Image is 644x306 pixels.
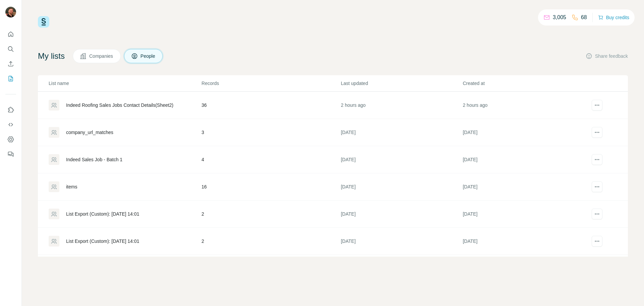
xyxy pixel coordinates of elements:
[340,173,462,201] td: [DATE]
[463,228,584,255] td: [DATE]
[553,13,566,21] p: 3,005
[592,236,602,247] button: actions
[5,133,16,145] button: Dashboard
[141,53,156,59] span: People
[463,80,584,87] p: Created at
[463,92,584,119] td: 2 hours ago
[89,53,114,59] span: Companies
[202,80,340,87] p: Records
[38,51,65,61] h4: My lists
[5,119,16,131] button: Use Surfe API
[5,148,16,160] button: Feedback
[340,146,462,173] td: [DATE]
[66,129,113,136] div: company_url_matches
[201,228,340,255] td: 2
[581,13,587,21] p: 68
[201,119,340,146] td: 3
[592,181,602,192] button: actions
[5,104,16,116] button: Use Surfe on LinkedIn
[66,211,139,217] div: List Export (Custom): [DATE] 14:01
[592,154,602,165] button: actions
[340,228,462,255] td: [DATE]
[5,58,16,70] button: Enrich CSV
[66,238,139,245] div: List Export (Custom): [DATE] 14:01
[463,255,584,282] td: [DATE]
[5,28,16,40] button: Quick start
[49,80,201,87] p: List name
[592,127,602,138] button: actions
[592,209,602,219] button: actions
[201,255,340,282] td: 3
[201,201,340,228] td: 2
[340,255,462,282] td: [DATE]
[201,173,340,201] td: 16
[463,201,584,228] td: [DATE]
[340,201,462,228] td: [DATE]
[463,119,584,146] td: [DATE]
[340,119,462,146] td: [DATE]
[340,92,462,119] td: 2 hours ago
[463,146,584,173] td: [DATE]
[341,80,462,87] p: Last updated
[66,102,173,108] div: Indeed Roofing Sales Jobs Contact Details(Sheet2)
[66,156,122,163] div: Indeed Sales Job - Batch 1
[201,146,340,173] td: 4
[38,16,49,28] img: Surfe Logo
[66,183,77,190] div: items
[5,73,16,85] button: My lists
[586,53,628,59] button: Share feedback
[463,173,584,201] td: [DATE]
[5,7,16,17] img: Avatar
[598,13,629,22] button: Buy credits
[201,92,340,119] td: 36
[5,43,16,55] button: Search
[592,100,602,111] button: actions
